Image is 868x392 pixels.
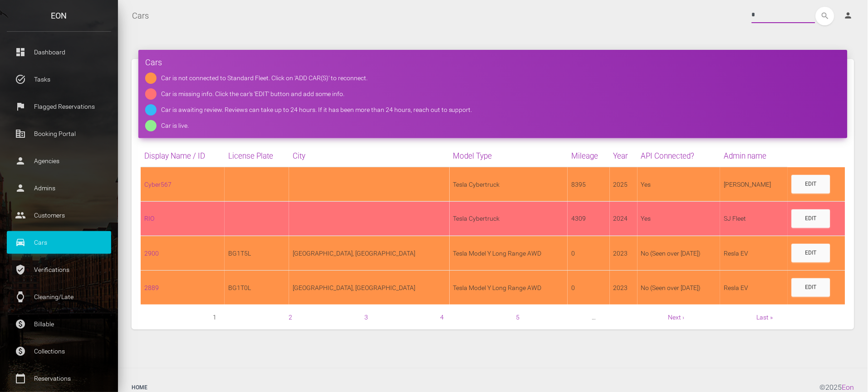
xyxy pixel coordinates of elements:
td: BG1T0L [225,271,289,305]
td: 2023 [610,271,638,305]
a: Next › [668,314,685,321]
p: Cars [14,236,104,249]
a: task_alt Tasks [7,68,111,91]
a: 2 [289,314,292,321]
a: Last » [757,314,773,321]
a: Cyber567 [144,181,172,188]
span: … [592,312,596,323]
a: 2900 [144,250,159,257]
td: 2025 [610,167,638,202]
td: 2023 [610,236,638,270]
td: Yes [638,201,721,236]
a: calendar_today Reservations [7,367,111,390]
td: 4309 [568,201,610,236]
a: watch Cleaning/Late [7,286,111,308]
a: paid Billable [7,313,111,335]
td: Yes [638,167,721,202]
p: Agencies [14,154,104,168]
div: Car is live. [161,120,189,131]
div: Car is awaiting review. Reviews can take up to 24 hours. If it has been more than 24 hours, reach... [161,104,472,116]
td: Tesla Cybertruck [450,167,568,202]
th: Admin name [720,145,787,167]
a: person Agencies [7,150,111,172]
p: Reservations [14,372,104,385]
td: BG1T5L [225,236,289,270]
i: person [844,11,853,20]
th: City [289,145,449,167]
a: corporate_fare Booking Portal [7,122,111,145]
nav: pager [141,312,845,323]
a: person [837,7,861,25]
td: [GEOGRAPHIC_DATA], [GEOGRAPHIC_DATA] [289,236,449,270]
p: Cleaning/Late [14,290,104,304]
a: dashboard Dashboard [7,41,111,63]
td: Resla EV [720,236,787,270]
td: 0 [568,271,610,305]
a: 4 [440,314,444,321]
th: License Plate [225,145,289,167]
td: 8395 [568,167,610,202]
a: 5 [516,314,520,321]
a: flag Flagged Reservations [7,95,111,118]
a: drive_eta Cars [7,231,111,254]
th: API Connected? [638,145,721,167]
div: Car is not connected to Standard Fleet. Click on 'ADD CAR(S)' to reconnect. [161,73,368,84]
td: Tesla Model Y Long Range AWD [450,271,568,305]
th: Mileage [568,145,610,167]
td: [PERSON_NAME] [720,167,787,202]
a: person Admins [7,177,111,199]
a: Eon [842,383,854,392]
div: Edit [805,249,817,257]
p: Customers [14,208,104,222]
td: 2024 [610,201,638,236]
p: Booking Portal [14,127,104,140]
p: Verifications [14,263,104,276]
div: Car is missing info. Click the car's 'EDIT' button and add some info. [161,88,344,100]
span: 1 [213,312,216,323]
p: Admins [14,181,104,195]
th: Year [610,145,638,167]
td: Resla EV [720,271,787,305]
th: Display Name / ID [141,145,225,167]
a: people Customers [7,204,111,227]
button: search [816,7,834,25]
a: verified_user Verifications [7,258,111,281]
a: RIO [144,215,154,222]
div: Edit [805,215,817,223]
td: Tesla Cybertruck [450,201,568,236]
td: No (Seen over [DATE]) [638,271,721,305]
a: Cars [132,5,149,27]
div: Edit [805,180,817,188]
a: Edit [792,244,830,262]
a: Edit [792,278,830,297]
p: Billable [14,317,104,331]
a: 2889 [144,284,159,291]
td: 0 [568,236,610,270]
p: Flagged Reservations [14,100,104,113]
a: Edit [792,209,830,228]
a: paid Collections [7,340,111,363]
a: Edit [792,175,830,194]
td: No (Seen over [DATE]) [638,236,721,270]
th: Model Type [450,145,568,167]
p: Collections [14,344,104,358]
a: 3 [364,314,368,321]
td: Tesla Model Y Long Range AWD [450,236,568,270]
p: Tasks [14,73,104,86]
td: SJ Fleet [720,201,787,236]
td: [GEOGRAPHIC_DATA], [GEOGRAPHIC_DATA] [289,271,449,305]
h4: Cars [145,57,841,68]
div: Edit [805,284,817,291]
p: Dashboard [14,45,104,59]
